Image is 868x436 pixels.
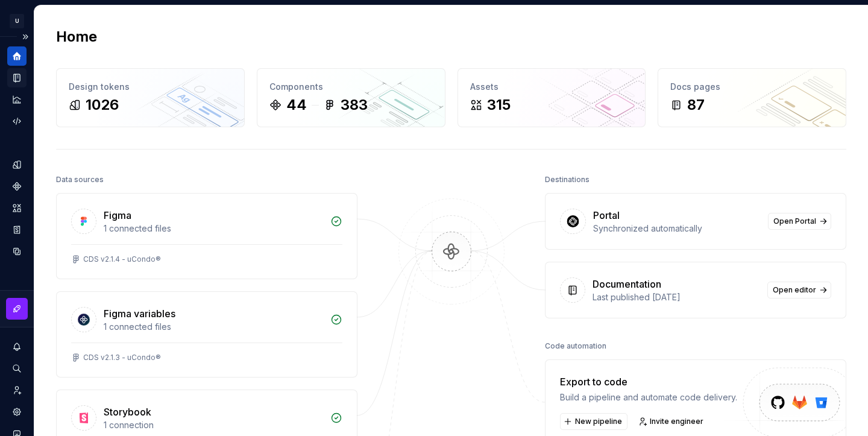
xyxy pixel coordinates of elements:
div: Export to code [560,374,737,389]
a: Components [7,177,27,196]
a: Storybook stories [7,220,27,239]
a: Data sources [7,242,27,261]
a: Analytics [7,90,27,109]
div: Figma variables [104,306,175,321]
div: 1026 [86,95,119,115]
span: Invite engineer [650,417,703,426]
div: Data sources [56,171,104,188]
span: Open editor [773,285,816,295]
div: 87 [687,95,705,115]
h2: Home [56,27,97,46]
a: Documentation [7,68,27,87]
a: Home [7,46,27,66]
div: Build a pipeline and automate code delivery. [560,391,737,403]
a: Settings [7,402,27,422]
span: Open Portal [773,216,816,226]
div: Code automation [545,338,606,355]
a: Code automation [7,112,27,131]
div: CDS v2.1.4 - uCondo® [83,254,161,264]
div: Components [269,81,433,93]
a: Components44383 [257,68,445,127]
button: U [2,8,31,34]
div: Portal [593,208,620,223]
div: 1 connection [104,419,323,431]
a: Open Portal [768,213,831,230]
a: Docs pages87 [658,68,846,127]
div: Storybook [104,405,151,419]
div: 315 [487,95,511,115]
div: 44 [286,95,307,115]
div: Docs pages [670,81,834,93]
div: 1 connected files [104,223,323,235]
div: 383 [341,95,368,115]
a: Figma1 connected filesCDS v2.1.4 - uCondo® [56,193,357,279]
button: New pipeline [560,413,627,430]
div: CDS v2.1.3 - uCondo® [83,353,161,362]
span: New pipeline [575,417,622,426]
div: Assets [470,81,634,93]
a: Open editor [767,282,831,299]
button: Expand sidebar [17,28,34,45]
div: Last published [DATE] [593,291,760,303]
button: Notifications [7,337,27,356]
a: Assets315 [458,68,646,127]
div: Figma [104,208,131,223]
div: Synchronized automatically [593,223,761,235]
a: Invite team [7,381,27,400]
a: Design tokens1026 [56,68,245,127]
div: Destinations [545,171,590,188]
a: Figma variables1 connected filesCDS v2.1.3 - uCondo® [56,291,357,378]
button: Search ⌘K [7,359,27,378]
a: Assets [7,198,27,218]
div: Design tokens [69,81,232,93]
div: Documentation [593,277,661,291]
div: U [10,14,24,28]
a: Invite engineer [635,413,709,430]
div: 1 connected files [104,321,323,333]
a: Design tokens [7,155,27,174]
